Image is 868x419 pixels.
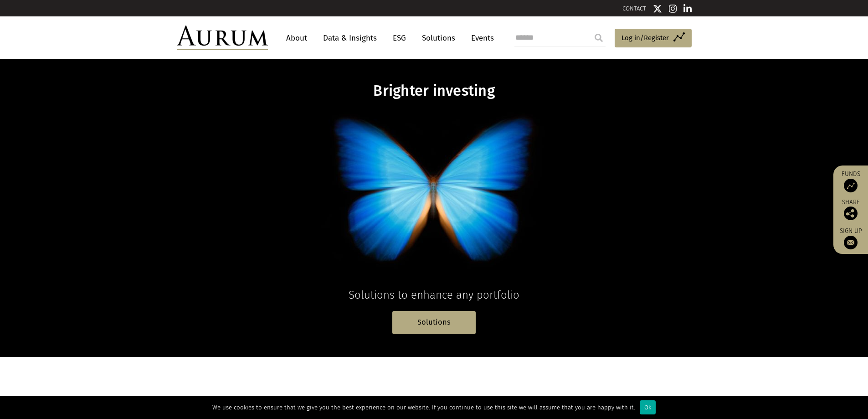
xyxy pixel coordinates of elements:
img: Aurum [177,26,268,50]
img: Twitter icon [653,4,662,13]
img: Instagram icon [669,4,677,13]
a: Sign up [838,227,863,249]
a: Solutions [417,30,460,47]
a: Solutions [392,311,476,334]
img: Share this post [844,207,858,220]
h1: Brighter investing [258,82,610,100]
a: CONTACT [622,5,646,12]
input: Submit [590,29,608,47]
img: Linkedin icon [683,4,692,13]
span: Solutions to enhance any portfolio [349,289,519,301]
a: Funds [838,170,863,192]
span: Log in/Register [621,32,669,43]
a: Data & Insights [318,30,381,47]
a: About [282,30,312,47]
a: ESG [388,30,411,47]
img: Sign up to our newsletter [844,236,858,249]
div: Share [838,199,863,220]
a: Events [467,30,494,47]
div: Ok [640,400,656,414]
img: Access Funds [844,179,858,192]
a: Log in/Register [615,29,692,48]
